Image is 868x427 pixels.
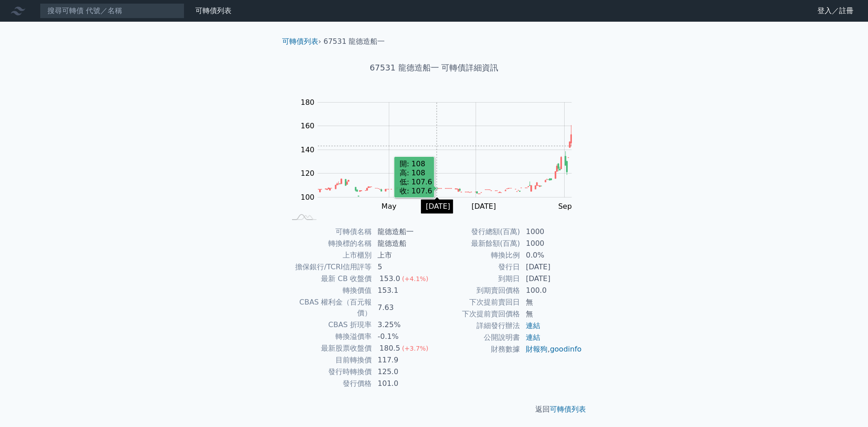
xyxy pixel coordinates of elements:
[372,285,434,296] td: 153.1
[275,404,593,415] p: 返回
[558,202,572,211] tspan: Sep
[301,98,315,107] tspan: 180
[296,98,585,211] g: Chart
[286,226,372,238] td: 可轉債名稱
[434,238,520,249] td: 最新餘額(百萬)
[550,345,581,353] a: goodinfo
[520,249,582,261] td: 0.0%
[372,378,434,389] td: 101.0
[372,249,434,261] td: 上市
[520,343,582,355] td: ,
[372,319,434,331] td: 3.25%
[472,202,496,211] tspan: [DATE]
[434,273,520,285] td: 到期日
[286,296,372,319] td: CBAS 權利金（百元報價）
[372,261,434,273] td: 5
[372,331,434,343] td: -0.1%
[286,273,372,285] td: 最新 CB 收盤價
[324,36,385,47] li: 67531 龍德造船一
[434,226,520,238] td: 發行總額(百萬)
[434,320,520,332] td: 詳細發行辦法
[301,122,315,130] tspan: 160
[301,169,315,178] tspan: 120
[402,345,428,352] span: (+3.7%)
[377,343,402,354] div: 180.5
[550,405,586,413] a: 可轉債列表
[382,202,396,211] tspan: May
[434,332,520,343] td: 公開說明書
[520,261,582,273] td: [DATE]
[434,343,520,355] td: 財務數據
[520,273,582,285] td: [DATE]
[301,193,315,202] tspan: 100
[402,275,428,282] span: (+4.1%)
[286,249,372,261] td: 上市櫃別
[377,273,402,284] div: 153.0
[40,3,184,19] input: 搜尋可轉債 代號／名稱
[286,343,372,354] td: 最新股票收盤價
[286,319,372,331] td: CBAS 折現率
[434,285,520,296] td: 到期賣回價格
[372,238,434,249] td: 龍德造船
[810,4,861,18] a: 登入／註冊
[434,308,520,320] td: 下次提前賣回價格
[434,296,520,308] td: 下次提前賣回日
[520,285,582,296] td: 100.0
[372,354,434,366] td: 117.9
[286,366,372,378] td: 發行時轉換價
[520,308,582,320] td: 無
[520,226,582,238] td: 1000
[526,321,540,330] a: 連結
[372,296,434,319] td: 7.63
[286,354,372,366] td: 目前轉換價
[526,333,540,342] a: 連結
[275,61,593,74] h1: 67531 龍德造船一 可轉債詳細資訊
[301,145,315,154] tspan: 140
[520,238,582,249] td: 1000
[372,226,434,238] td: 龍德造船一
[286,238,372,249] td: 轉換標的名稱
[282,37,318,46] a: 可轉債列表
[434,249,520,261] td: 轉換比例
[195,6,231,15] a: 可轉債列表
[286,378,372,389] td: 發行價格
[286,331,372,343] td: 轉換溢價率
[434,261,520,273] td: 發行日
[286,285,372,296] td: 轉換價值
[282,36,321,47] li: ›
[526,345,547,353] a: 財報狗
[372,366,434,378] td: 125.0
[286,261,372,273] td: 擔保銀行/TCRI信用評等
[520,296,582,308] td: 無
